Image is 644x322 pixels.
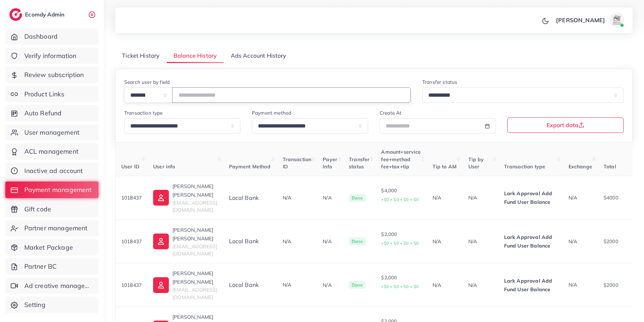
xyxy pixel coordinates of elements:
[172,287,217,300] span: [EMAIL_ADDRESS][DOMAIN_NAME]
[229,194,271,202] div: Local bank
[381,186,421,204] p: $4,000
[504,277,557,294] p: Lark Approval Add Fund User Balance
[569,163,592,170] span: Exchange
[121,163,140,170] span: User ID
[5,278,98,294] a: Ad creative management
[24,51,77,61] span: Verify information
[5,48,98,64] a: Verify information
[5,28,98,45] a: Dashboard
[552,13,627,27] a: [PERSON_NAME]avatar
[5,124,98,141] a: User management
[172,200,217,213] span: [EMAIL_ADDRESS][DOMAIN_NAME]
[24,205,51,214] span: Gift code
[504,233,557,250] p: Lark Approval Add Fund User Balance
[283,156,312,170] span: Transaction ID
[323,237,337,246] p: N/A
[153,163,175,170] span: User info
[24,90,64,99] span: Product Links
[349,156,370,170] span: Transfer status
[504,189,557,206] p: Lark Approval Add Fund User Balance
[381,241,419,246] small: +$0 + $0 + $0 + $0
[5,86,98,102] a: Product Links
[283,238,291,245] span: N/A
[349,237,366,245] span: Done
[153,190,169,206] img: ic-user-info.36bf1079.svg
[468,193,493,202] p: N/A
[5,258,98,275] a: Partner BC
[24,166,83,176] span: Inactive ad account
[381,230,421,247] p: $2,000
[380,109,401,116] label: Create At
[5,143,98,160] a: ACL management
[24,300,45,309] span: Setting
[172,243,217,257] span: [EMAIL_ADDRESS][DOMAIN_NAME]
[381,273,421,291] p: $2,000
[229,281,271,289] div: Local bank
[121,193,142,202] p: 1018437
[381,197,419,202] small: +$0 + $0 + $0 + $0
[610,13,624,27] img: avatar
[381,149,421,170] span: Amount+service fee+method fee+tax+tip
[24,32,58,41] span: Dashboard
[468,281,493,289] p: N/A
[604,163,616,170] span: Total
[349,281,366,289] span: Done
[122,52,160,60] span: Ticket History
[504,163,546,170] span: Transaction type
[121,281,142,289] p: 1018437
[507,117,624,133] button: Export data
[381,284,419,289] small: +$0 + $0 + $0 + $0
[172,226,217,243] p: [PERSON_NAME] [PERSON_NAME]
[5,182,98,198] a: Payment management
[283,282,291,288] span: N/A
[349,194,366,202] span: Done
[174,52,217,60] span: Balance History
[229,163,270,170] span: Payment Method
[569,238,577,245] span: N/A
[433,237,457,246] p: N/A
[172,269,217,286] p: [PERSON_NAME] [PERSON_NAME]
[5,239,98,256] a: Market Package
[24,185,92,194] span: Payment management
[24,224,88,233] span: Partner management
[433,281,457,289] p: N/A
[24,70,84,80] span: Review subscription
[569,194,577,201] span: N/A
[24,128,79,137] span: User management
[9,8,22,21] img: logo
[468,237,493,246] p: N/A
[323,156,337,170] span: Payer Info
[24,281,93,290] span: Ad creative management
[24,243,73,252] span: Market Package
[9,8,66,21] a: logoEcomdy Admin
[5,220,98,236] a: Partner management
[5,105,98,121] a: Auto Refund
[25,11,66,18] h2: Ecomdy Admin
[229,237,271,245] div: Local bank
[5,297,98,313] a: Setting
[323,193,337,202] p: N/A
[422,78,457,86] label: Transfer status
[153,234,169,249] img: ic-user-info.36bf1079.svg
[24,262,57,271] span: Partner BC
[124,78,170,86] label: Search user by field
[5,163,98,179] a: Inactive ad account
[172,182,217,199] p: [PERSON_NAME] [PERSON_NAME]
[153,277,169,293] img: ic-user-info.36bf1079.svg
[231,52,287,60] span: Ads Account History
[252,109,291,116] label: Payment method
[5,201,98,217] a: Gift code
[569,282,577,288] span: N/A
[433,193,457,202] p: N/A
[323,281,337,289] p: N/A
[547,122,584,128] span: Export data
[283,194,291,201] span: N/A
[24,109,62,118] span: Auto Refund
[433,163,457,170] span: Tip to AM
[124,109,163,116] label: Transaction type
[5,67,98,83] a: Review subscription
[24,147,78,156] span: ACL management
[468,156,484,170] span: Tip by User
[556,16,605,24] p: [PERSON_NAME]
[121,237,142,246] p: 1018437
